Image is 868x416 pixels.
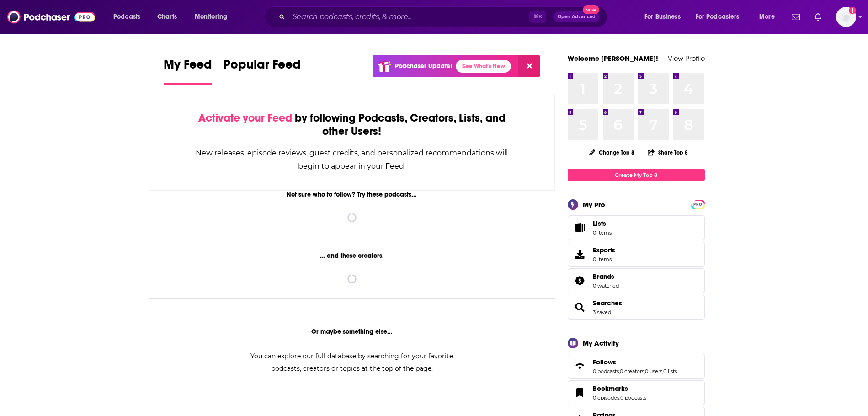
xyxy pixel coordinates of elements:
[647,144,688,161] button: Share Top 8
[571,248,589,261] span: Exports
[593,219,606,228] span: Lists
[151,10,182,24] a: Charts
[583,200,605,209] div: My Pro
[836,7,856,27] img: User Profile
[240,350,464,375] div: You can explore our full database by searching for your favorite podcasts, creators or topics at ...
[593,272,619,281] a: Brands
[593,229,612,236] span: 0 items
[593,272,614,281] span: Brands
[113,11,140,23] span: Podcasts
[157,11,177,23] span: Charts
[568,295,705,320] span: Searches
[593,384,646,393] a: Bookmarks
[223,57,301,78] span: Popular Feed
[836,7,856,27] span: Logged in as KellyG
[593,358,677,366] a: Follows
[289,10,529,24] input: Search podcasts, credits, & more...
[558,15,596,19] span: Open Advanced
[272,6,616,27] div: Search podcasts, credits, & more...
[149,328,555,336] div: Or maybe something else...
[593,395,619,401] a: 0 episodes
[195,146,509,173] div: New releases, episode reviews, guest credits, and personalized recommendations will begin to appe...
[619,368,620,374] span: ,
[644,368,645,374] span: ,
[690,10,753,24] button: open menu
[456,60,511,73] a: See What's New
[593,309,611,315] a: 3 saved
[593,246,615,254] span: Exports
[811,9,825,25] a: Show notifications dropdown
[593,219,612,228] span: Lists
[638,10,692,24] button: open menu
[593,358,616,366] span: Follows
[620,368,644,374] a: 0 creators
[568,54,658,63] a: Welcome [PERSON_NAME]!
[668,54,705,63] a: View Profile
[753,10,786,24] button: open menu
[593,384,628,393] span: Bookmarks
[583,5,599,14] span: New
[583,339,619,347] div: My Activity
[593,283,619,289] a: 0 watched
[568,215,705,240] a: Lists
[568,354,705,379] span: Follows
[395,62,452,70] p: Podchaser Update!
[836,7,856,27] button: Show profile menu
[195,112,509,138] div: by following Podcasts, Creators, Lists, and other Users!
[584,147,640,158] button: Change Top 8
[188,10,239,24] button: open menu
[645,368,662,374] a: 0 users
[571,301,589,314] a: Searches
[529,11,546,23] span: ⌘ K
[619,395,620,401] span: ,
[593,299,622,307] a: Searches
[571,274,589,287] a: Brands
[644,11,681,23] span: For Business
[198,111,292,125] span: Activate your Feed
[568,380,705,405] span: Bookmarks
[107,10,152,24] button: open menu
[662,368,663,374] span: ,
[692,201,703,208] a: PRO
[568,169,705,181] a: Create My Top 8
[195,11,227,23] span: Monitoring
[571,360,589,373] a: Follows
[223,57,301,85] a: Popular Feed
[849,7,856,14] svg: Add a profile image
[149,191,555,198] div: Not sure who to follow? Try these podcasts...
[164,57,212,78] span: My Feed
[696,11,740,23] span: For Podcasters
[571,221,589,234] span: Lists
[788,9,804,25] a: Show notifications dropdown
[593,256,615,262] span: 0 items
[663,368,677,374] a: 0 lists
[571,386,589,399] a: Bookmarks
[620,395,646,401] a: 0 podcasts
[692,201,703,208] span: PRO
[759,11,775,23] span: More
[164,57,212,85] a: My Feed
[7,8,95,26] img: Podchaser - Follow, Share and Rate Podcasts
[149,252,555,260] div: ... and these creators.
[568,268,705,293] span: Brands
[593,368,619,374] a: 0 podcasts
[568,242,705,267] a: Exports
[554,11,600,22] button: Open AdvancedNew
